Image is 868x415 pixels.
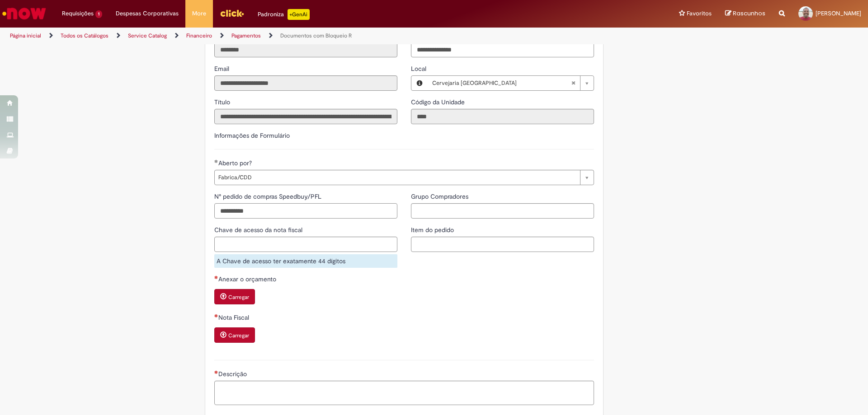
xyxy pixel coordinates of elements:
[128,32,167,39] a: Service Catalog
[214,237,397,252] input: Chave de acesso da nota fiscal
[280,32,352,39] a: Documentos com Bloqueio R
[214,289,255,304] button: Carregar anexo de Anexar o orçamento Required
[214,327,255,343] button: Carregar anexo de Nota Fiscal Required
[7,28,572,44] ul: Trilhas de página
[428,76,594,90] a: Cervejaria [GEOGRAPHIC_DATA]Limpar campo Local
[411,226,456,234] span: Item do pedido
[214,275,218,279] span: Necessários
[116,9,179,18] span: Despesas Corporativas
[228,332,249,339] small: Carregar
[214,226,304,234] span: Chave de acesso da nota fiscal
[411,76,428,90] button: Local, Visualizar este registro Cervejaria Pernambuco
[231,32,261,39] a: Pagamentos
[214,64,231,73] label: Somente leitura - Email
[218,370,249,378] span: Descrição
[214,314,218,317] span: Necessários
[62,9,94,18] span: Requisições
[566,76,580,90] abbr: Limpar campo Local
[411,98,467,107] label: Somente leitura - Código da Unidade
[411,192,470,201] span: Grupo Compradores
[411,109,594,124] input: Código da Unidade
[411,65,428,73] span: Local
[214,381,594,405] textarea: Descrição
[220,6,244,20] img: click_logo_yellow_360x200.png
[214,98,232,106] span: Somente leitura - Título
[288,9,310,20] p: +GenAi
[218,170,576,185] span: Fabrica/CDD
[214,203,397,219] input: N° pedido de compras Speedbuy/PFL
[1,5,47,23] img: ServiceNow
[214,254,397,268] div: A Chave de acesso ter exatamente 44 dígitos
[432,76,571,90] span: Cervejaria [GEOGRAPHIC_DATA]
[411,237,594,252] input: Item do pedido
[258,9,310,20] div: Padroniza
[214,75,397,91] input: Email
[816,9,861,17] span: [PERSON_NAME]
[214,109,397,124] input: Título
[214,192,323,201] span: N° pedido de compras Speedbuy/PFL
[214,131,290,140] label: Informações de Formulário
[411,203,594,219] input: Grupo Compradores
[218,313,251,322] span: Nota Fiscal
[218,159,254,167] span: Aberto por?
[411,42,594,57] input: Telefone de Contato
[192,9,206,18] span: More
[186,32,212,39] a: Financeiro
[725,9,765,18] a: Rascunhos
[61,32,108,39] a: Todos os Catálogos
[733,9,765,18] span: Rascunhos
[10,32,41,39] a: Página inicial
[214,65,231,73] span: Somente leitura - Email
[687,9,712,18] span: Favoritos
[214,98,232,107] label: Somente leitura - Título
[214,370,218,374] span: Necessários
[228,294,249,301] small: Carregar
[214,42,397,57] input: ID
[218,275,278,283] span: Anexar o orçamento
[411,98,467,106] span: Somente leitura - Código da Unidade
[95,10,102,18] span: 1
[214,159,218,163] span: Obrigatório Preenchido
